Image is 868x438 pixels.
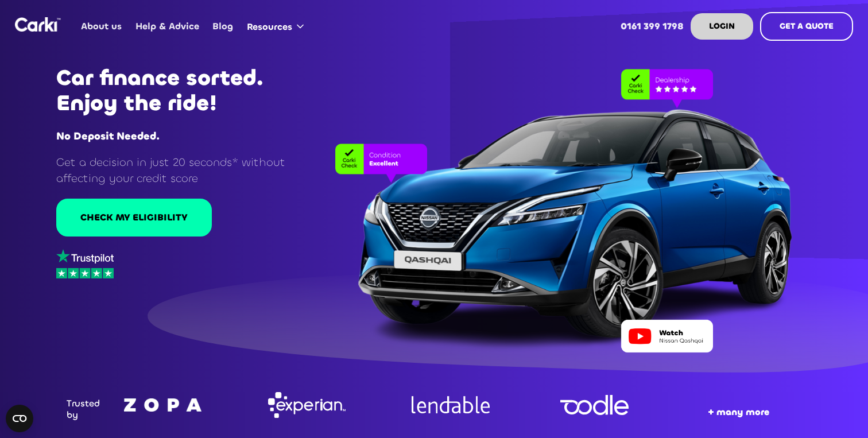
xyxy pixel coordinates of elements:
[56,249,114,263] img: trustpilot
[760,12,853,41] a: GET A QUOTE
[56,268,114,279] img: stars
[614,4,691,49] a: 0161 399 1798
[206,4,240,49] a: Blog
[56,129,160,143] strong: No Deposit Needed.
[708,406,769,418] strong: + many more
[56,199,212,237] a: CHECK MY ELIGIBILITY
[6,405,33,432] button: Open CMP widget
[621,20,684,32] strong: 0161 399 1798
[257,392,357,418] img: Company logo
[75,4,129,49] a: About us
[400,396,501,413] img: Company logo
[113,398,213,412] img: Company logo
[15,17,61,32] img: Logo
[56,154,313,186] p: Get a decision in just 20 seconds* without affecting your credit score
[691,13,753,40] a: LOGIN
[67,398,100,421] div: Trusted by
[129,4,206,49] a: Help & Advice
[549,395,640,415] img: Company logo
[80,211,188,224] div: CHECK MY ELIGIBILITY
[15,17,61,32] a: home
[780,21,834,32] strong: GET A QUOTE
[240,5,315,48] div: Resources
[56,65,313,116] h1: Car finance sorted. Enjoy the ride!
[709,21,735,32] strong: LOGIN
[247,21,292,33] div: Resources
